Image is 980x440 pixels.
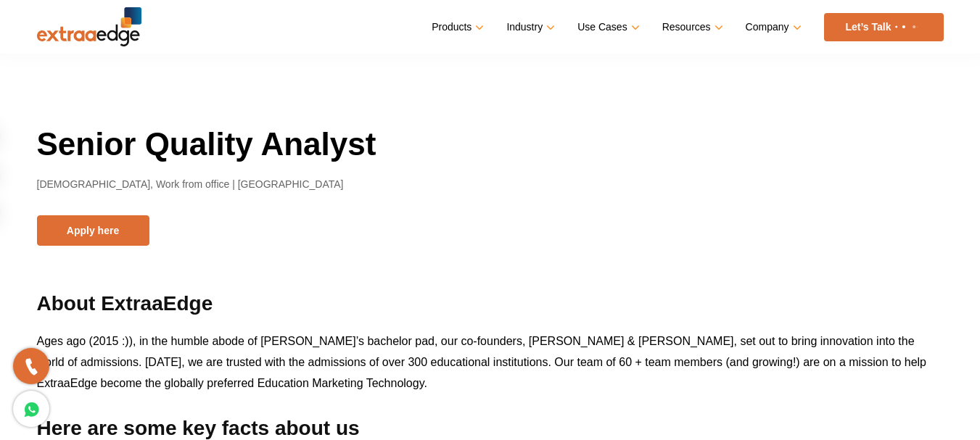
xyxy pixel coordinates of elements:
[746,17,799,38] a: Company
[662,17,720,38] a: Resources
[37,335,927,389] span: Ages ago (2015 :)), in the humble abode of [PERSON_NAME]’s bachelor pad, our co-founders, [PERSON...
[506,17,552,38] a: Industry
[432,17,481,38] a: Products
[577,17,636,38] a: Use Cases
[37,123,944,165] h1: Senior Quality Analyst
[37,215,149,246] button: Apply here
[37,417,360,439] b: Here are some key facts about us
[37,292,213,315] b: About ExtraaEdge
[824,13,944,41] a: Let’s Talk
[37,176,944,194] p: [DEMOGRAPHIC_DATA], Work from office | [GEOGRAPHIC_DATA]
